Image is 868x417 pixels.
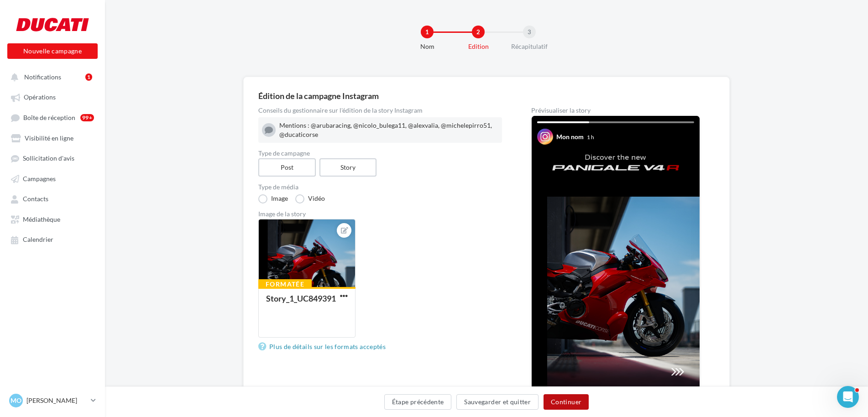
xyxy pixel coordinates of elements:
div: 1 [421,26,434,38]
button: Nouvelle campagne [7,43,98,59]
a: Sollicitation d'avis [5,150,99,166]
label: Type de campagne [258,150,502,156]
label: Type de média [258,184,502,190]
a: Médiathèque [5,211,99,227]
label: Vidéo [295,194,325,203]
div: Prévisualiser la story [531,107,700,114]
a: Visibilité en ligne [5,130,99,146]
a: Campagnes [5,170,99,187]
div: 2 [472,26,485,38]
a: Opérations [5,89,99,105]
span: Opérations [24,94,56,101]
span: Mo [10,396,21,405]
span: Notifications [24,73,61,81]
div: Édition de la campagne Instagram [258,92,715,100]
button: Continuer [544,394,589,410]
div: Mon nom [556,132,584,141]
div: Mentions : @arubaracing, @nicolo_bulega11, @alexvalia, @michelepirro51, @ducaticorse [279,121,498,139]
div: 99+ [80,114,94,121]
span: Visibilité en ligne [25,134,73,142]
div: Edition [449,42,507,51]
span: Médiathèque [23,215,60,223]
div: Nom [398,42,456,51]
button: Notifications 1 [5,68,96,85]
div: Story_1_UC849391 [266,293,336,303]
button: Étape précédente [384,394,452,410]
iframe: Intercom live chat [837,386,859,408]
span: Calendrier [23,236,53,244]
div: 1 h [587,133,594,141]
label: Image [258,194,288,203]
a: Calendrier [5,231,99,247]
div: Conseils du gestionnaire sur l'édition de la story Instagram [258,107,502,114]
a: Boîte de réception99+ [5,109,99,126]
div: 1 [85,73,92,81]
div: Formatée [258,279,312,289]
label: Story [319,158,377,177]
button: Sauvegarder et quitter [456,394,539,410]
span: Boîte de réception [23,114,75,121]
div: Image de la story [258,211,502,217]
span: Sollicitation d'avis [23,155,74,162]
label: Post [258,158,316,177]
a: Plus de détails sur les formats acceptés [258,341,389,352]
a: Mo [PERSON_NAME] [7,392,98,409]
div: Récapitulatif [500,42,559,51]
span: Campagnes [23,175,56,182]
div: 3 [523,26,536,38]
img: Your Instagram story preview [532,116,700,414]
p: [PERSON_NAME] [26,396,87,405]
span: Contacts [23,195,48,203]
a: Contacts [5,190,99,207]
